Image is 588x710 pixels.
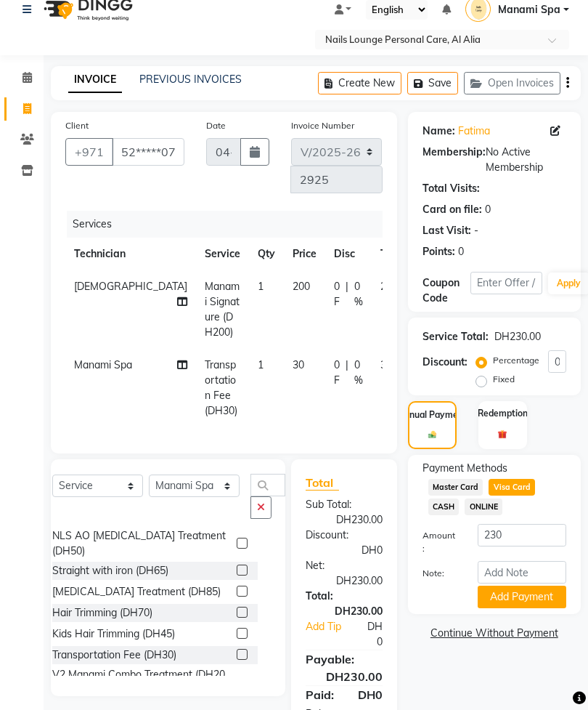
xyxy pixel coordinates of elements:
[52,563,168,578] div: Straight with iron (DH65)
[422,145,486,175] div: Membership:
[380,358,392,371] span: 30
[422,145,566,175] div: No Active Membership
[354,279,363,310] span: 0 %
[407,72,458,94] button: Save
[478,561,566,584] input: Add Note
[196,238,249,270] th: Service
[74,280,187,293] span: [DEMOGRAPHIC_DATA]
[422,244,455,259] div: Points:
[478,407,528,420] label: Redemption
[372,238,414,270] th: Total
[295,497,393,512] div: Sub Total:
[52,667,231,698] div: V2 Manami Combo Treatment (DH205)
[295,650,393,668] div: Payable:
[485,202,491,217] div: 0
[295,512,393,528] div: DH230.00
[422,202,482,217] div: Card on file:
[334,279,340,310] span: 0 F
[422,329,489,344] div: Service Total:
[478,524,566,546] input: Amount
[465,499,502,515] span: ONLINE
[346,279,348,310] span: |
[428,499,460,515] span: CASH
[291,119,354,132] label: Invoice Number
[380,280,398,293] span: 200
[65,138,113,166] button: +971
[295,528,393,543] div: Discount:
[258,358,264,371] span: 1
[412,529,467,555] label: Amount:
[318,72,401,94] button: Create New
[346,358,348,388] span: |
[306,475,339,491] span: Total
[52,648,176,663] div: Transportation Fee (DH30)
[422,181,480,196] div: Total Visits:
[293,280,310,293] span: 200
[334,358,340,388] span: 0 F
[68,67,122,93] a: INVOICE
[65,119,89,132] label: Client
[295,573,393,589] div: DH230.00
[498,2,560,17] span: Manami Spa
[422,461,507,476] span: Payment Methods
[65,238,196,270] th: Technician
[67,211,393,238] div: Services
[470,272,542,294] input: Enter Offer / Coupon Code
[295,558,393,573] div: Net:
[411,626,578,641] a: Continue Without Payment
[352,619,393,650] div: DH0
[458,124,490,139] a: Fatima
[494,329,541,344] div: DH230.00
[295,543,393,558] div: DH0
[250,474,285,496] input: Search or Scan
[325,238,372,270] th: Disc
[464,72,560,94] button: Open Invoices
[422,275,470,306] div: Coupon Code
[293,358,304,371] span: 30
[474,223,478,238] div: -
[422,124,455,139] div: Name:
[112,138,184,166] input: Search by Name/Mobile/Email/Code
[458,244,464,259] div: 0
[52,626,175,642] div: Kids Hair Trimming (DH45)
[139,73,242,86] a: PREVIOUS INVOICES
[284,238,325,270] th: Price
[397,408,467,421] label: Manual Payment
[428,479,483,496] span: Master Card
[478,586,566,608] button: Add Payment
[495,429,510,440] img: _gift.svg
[422,355,467,370] div: Discount:
[258,280,264,293] span: 1
[493,354,539,367] label: Percentage
[489,479,535,496] span: Visa Card
[295,686,345,703] div: Paid:
[52,605,152,621] div: Hair Trimming (DH70)
[295,619,352,650] a: Add Tip
[426,430,438,439] img: _cash.svg
[422,223,471,238] div: Last Visit:
[295,589,393,604] div: Total:
[295,668,393,685] div: DH230.00
[412,567,467,580] label: Note:
[206,119,226,132] label: Date
[354,358,363,388] span: 0 %
[345,686,393,703] div: DH0
[493,373,515,386] label: Fixed
[205,358,237,417] span: Transportation Fee (DH30)
[249,238,284,270] th: Qty
[205,280,240,339] span: Manami Signature (DH200)
[74,358,132,371] span: Manami Spa
[52,528,231,559] div: NLS AO [MEDICAL_DATA] Treatment (DH50)
[295,604,393,619] div: DH230.00
[52,584,221,600] div: [MEDICAL_DATA] Treatment (DH85)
